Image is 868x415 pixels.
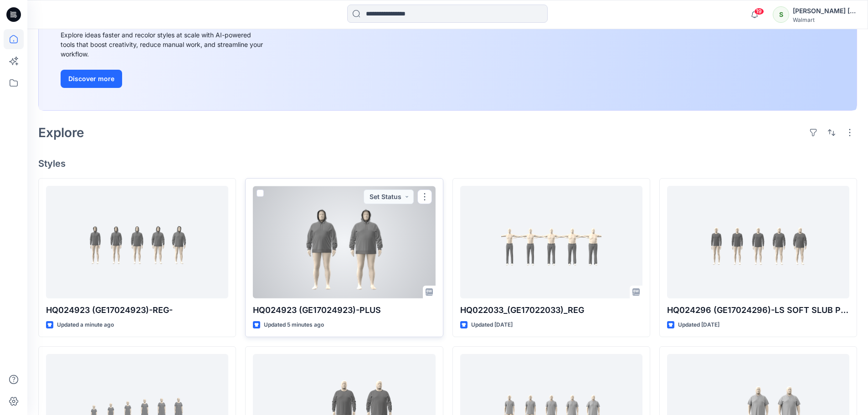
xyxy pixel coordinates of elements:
[754,8,764,15] span: 19
[38,158,857,169] h4: Styles
[460,304,642,317] p: HQ022033_(GE17022033)_REG
[38,125,84,140] h2: Explore
[46,186,228,298] a: HQ024923 (GE17024923)-REG-
[264,320,324,330] p: Updated 5 minutes ago
[667,186,849,298] a: HQ024296 (GE17024296)-LS SOFT SLUB POCKET CREW-REG
[61,30,266,59] div: Explore ideas faster and recolor styles at scale with AI-powered tools that boost creativity, red...
[253,304,435,317] p: HQ024923 (GE17024923)-PLUS
[46,304,228,317] p: HQ024923 (GE17024923)-REG-
[57,320,114,330] p: Updated a minute ago
[471,320,513,330] p: Updated [DATE]
[793,5,857,16] div: [PERSON_NAME] ​[PERSON_NAME]
[61,70,122,88] button: Discover more
[61,70,266,88] a: Discover more
[793,16,857,23] div: Walmart
[460,186,642,298] a: HQ022033_(GE17022033)_REG
[667,304,849,317] p: HQ024296 (GE17024296)-LS SOFT SLUB POCKET CREW-REG
[773,6,789,23] div: S​
[253,186,435,298] a: HQ024923 (GE17024923)-PLUS
[678,320,719,330] p: Updated [DATE]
